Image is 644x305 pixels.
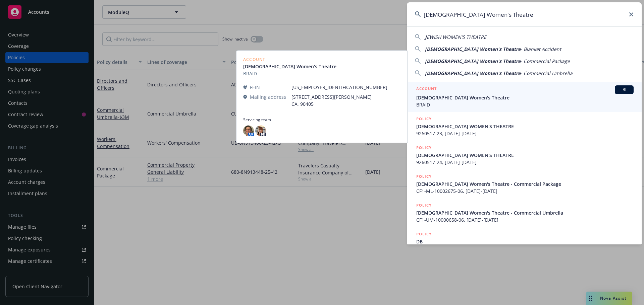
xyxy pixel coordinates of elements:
[407,141,642,169] a: POLICY[DEMOGRAPHIC_DATA] WOMEN'S THEATRE9260517-24, [DATE]-[DATE]
[407,227,642,256] a: POLICYDB
[416,187,634,195] span: CF1-ML-10002675-06, [DATE]-[DATE]
[416,123,634,130] span: [DEMOGRAPHIC_DATA] WOMEN'S THEATRE
[416,101,634,108] span: BRAID
[425,46,521,52] span: [DEMOGRAPHIC_DATA] Women's Theatre
[425,58,521,64] span: [DEMOGRAPHIC_DATA] Women's Theatre
[427,34,486,40] span: EWISH WOMEN'S THEATRE
[416,116,432,122] h5: POLICY
[416,238,634,245] span: DB
[521,70,573,76] span: - Commercial Umbrella
[407,82,642,112] a: ACCOUNTBI[DEMOGRAPHIC_DATA] Women's TheatreBRAID
[416,130,634,137] span: 9260517-23, [DATE]-[DATE]
[416,159,634,166] span: 9260517-24, [DATE]-[DATE]
[416,94,634,101] span: [DEMOGRAPHIC_DATA] Women's Theatre
[425,34,427,40] span: J
[416,209,634,216] span: [DEMOGRAPHIC_DATA] Women's Theatre - Commercial Umbrella
[416,216,634,223] span: CF1-UM-10000658-06, [DATE]-[DATE]
[521,46,561,52] span: - Blanket Accident
[407,2,642,26] input: Search...
[416,180,634,187] span: [DEMOGRAPHIC_DATA] Women's Theatre - Commercial Package
[407,198,642,227] a: POLICY[DEMOGRAPHIC_DATA] Women's Theatre - Commercial UmbrellaCF1-UM-10000658-06, [DATE]-[DATE]
[407,112,642,141] a: POLICY[DEMOGRAPHIC_DATA] WOMEN'S THEATRE9260517-23, [DATE]-[DATE]
[521,58,570,64] span: - Commercial Package
[618,87,631,93] span: BI
[416,144,432,151] h5: POLICY
[416,152,634,159] span: [DEMOGRAPHIC_DATA] WOMEN'S THEATRE
[425,70,521,76] span: [DEMOGRAPHIC_DATA] Women's Theatre
[416,85,437,93] h5: ACCOUNT
[416,202,432,209] h5: POLICY
[407,169,642,198] a: POLICY[DEMOGRAPHIC_DATA] Women's Theatre - Commercial PackageCF1-ML-10002675-06, [DATE]-[DATE]
[416,173,432,180] h5: POLICY
[416,231,432,237] h5: POLICY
